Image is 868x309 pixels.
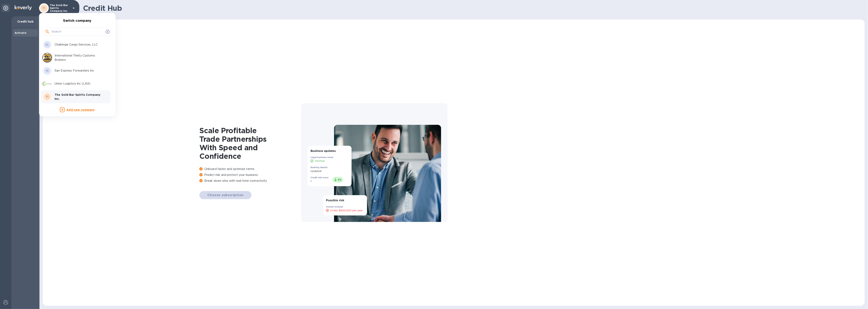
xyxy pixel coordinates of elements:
[51,29,104,35] input: Search
[55,82,106,86] p: Union Logistics Inc (LAX)
[46,69,49,72] b: SI
[55,53,106,62] p: International Trinity Customs Brokers
[66,108,95,112] p: Add new company
[55,69,106,73] p: Sari Express Forwarders Inc
[55,42,106,47] p: Challenge Cargo Services, LLC
[55,93,106,101] p: The Gold Bar Spirits Company Inc.
[46,95,49,98] b: TI
[45,43,49,46] b: CL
